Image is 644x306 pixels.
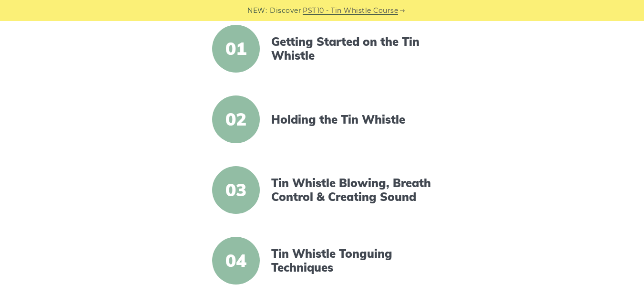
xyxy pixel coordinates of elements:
a: Tin Whistle Tonguing Techniques [271,247,435,274]
a: PST10 - Tin Whistle Course [303,5,398,16]
a: Holding the Tin Whistle [271,113,435,127]
span: 04 [212,237,260,285]
span: Discover [270,5,301,16]
span: 02 [212,95,260,143]
span: 03 [212,166,260,214]
a: Tin Whistle Blowing, Breath Control & Creating Sound [271,176,435,204]
span: NEW: [247,5,267,16]
span: 01 [212,25,260,73]
a: Getting Started on the Tin Whistle [271,35,435,63]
